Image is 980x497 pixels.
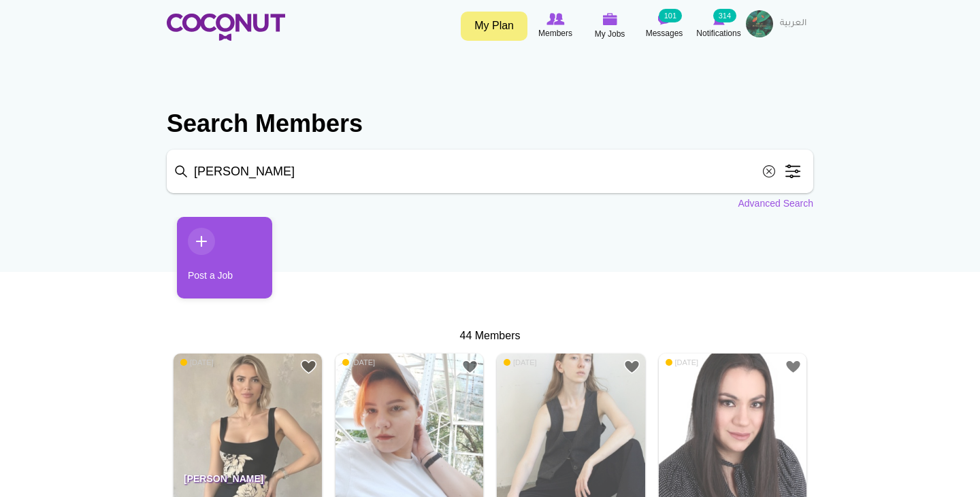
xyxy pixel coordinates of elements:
[167,217,262,309] li: 1 / 1
[177,217,272,298] a: Post a Job
[538,27,572,40] span: Members
[167,107,813,140] h2: Search Members
[583,10,637,42] a: My Jobs My Jobs
[713,13,725,25] img: Notifications
[623,358,640,375] a: Add to Favourites
[602,13,617,25] img: My Jobs
[167,14,285,41] img: Home
[461,358,478,375] a: Add to Favourites
[666,358,699,367] span: [DATE]
[637,10,691,41] a: Messages Messages 101
[504,358,537,367] span: [DATE]
[461,12,527,41] a: My Plan
[691,10,746,41] a: Notifications Notifications 314
[738,196,813,210] a: Advanced Search
[646,27,683,40] span: Messages
[713,9,736,22] small: 314
[180,358,214,367] span: [DATE]
[167,150,813,193] input: Search members by role or city
[773,10,813,37] a: العربية
[785,358,802,375] a: Add to Favourites
[595,27,625,41] span: My Jobs
[659,9,682,22] small: 101
[167,328,813,344] div: 44 Members
[657,13,671,25] img: Messages
[300,358,317,375] a: Add to Favourites
[528,10,583,41] a: Browse Members Members
[696,27,740,40] span: Notifications
[546,13,564,25] img: Browse Members
[342,358,376,367] span: [DATE]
